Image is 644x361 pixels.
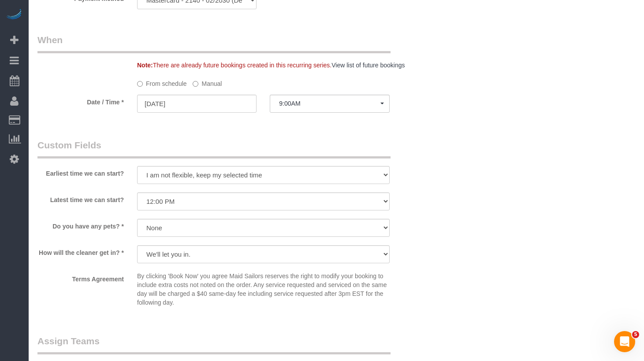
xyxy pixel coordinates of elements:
legend: When [37,33,391,53]
label: Date / Time * [31,95,130,107]
label: Latest time we can start? [31,192,130,204]
label: Terms Agreement [31,272,130,284]
label: From schedule [137,76,187,88]
label: How will the cleaner get in? * [31,245,130,257]
span: 5 [632,331,639,338]
p: By clicking 'Book Now' you agree Maid Sailors reserves the right to modify your booking to includ... [137,272,390,307]
legend: Assign Teams [37,335,391,354]
strong: Note: [137,62,153,69]
input: From schedule [137,81,143,87]
div: There are already future bookings created in this recurring series. [130,61,429,70]
iframe: Intercom live chat [614,331,635,352]
img: Automaid Logo [5,9,23,21]
a: View list of future bookings [331,62,405,69]
label: Manual [193,76,222,88]
input: Manual [193,81,198,87]
button: 9:00AM [270,95,389,113]
span: 9:00AM [279,100,380,107]
legend: Custom Fields [37,139,391,158]
input: MM/DD/YYYY [137,95,257,113]
label: Earliest time we can start? [31,166,130,178]
label: Do you have any pets? * [31,219,130,231]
